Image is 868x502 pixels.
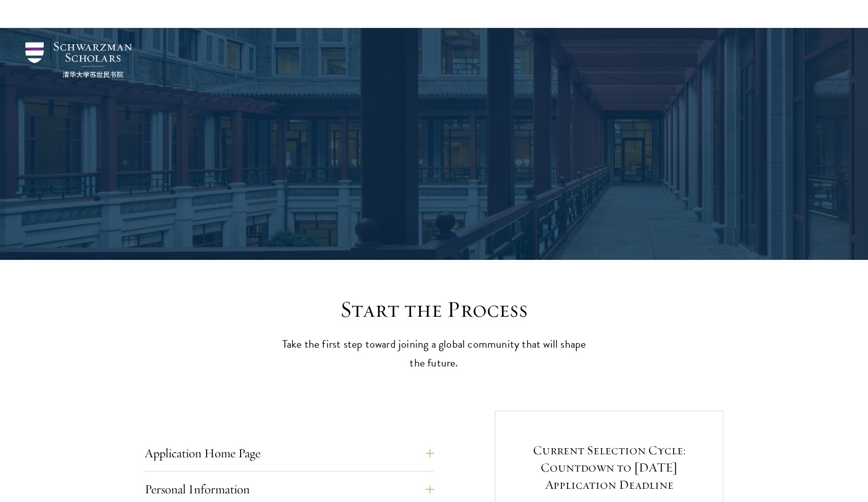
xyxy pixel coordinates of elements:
h2: Start the Process [277,295,591,324]
p: Take the first step toward joining a global community that will shape the future. [277,335,591,373]
img: Schwarzman Scholars [25,42,132,78]
h5: Current Selection Cycle: Countdown to [DATE] Application Deadline [523,442,695,493]
button: Personal Information [145,477,434,501]
button: Application Home Page [145,441,434,465]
